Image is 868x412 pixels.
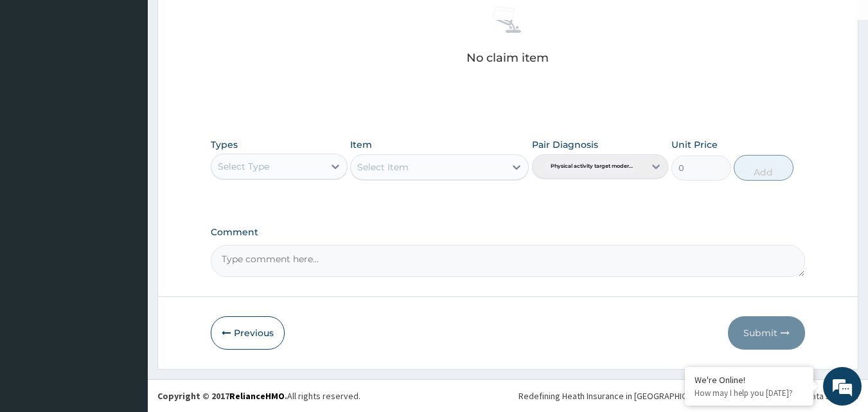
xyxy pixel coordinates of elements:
[24,64,52,96] img: d_794563401_company_1708531726252_794563401
[671,138,718,151] label: Unit Price
[728,316,805,350] button: Submit
[157,390,287,402] strong: Copyright © 2017 .
[532,138,598,151] label: Pair Diagnosis
[466,51,549,64] p: No claim item
[75,124,177,254] span: We're online!
[67,72,216,89] div: Chat with us now
[350,138,372,151] label: Item
[218,160,269,173] div: Select Type
[695,374,804,386] div: We're Online!
[148,379,868,412] footer: All rights reserved.
[6,275,245,320] textarea: Type your message and hit 'Enter'
[695,388,804,399] p: How may I help you today?
[518,390,858,402] div: Redefining Heath Insurance in [GEOGRAPHIC_DATA] using Telemedicine and Data Science!
[211,227,806,238] label: Comment
[229,390,285,402] a: RelianceHMO
[211,6,242,37] div: Minimize live chat window
[734,155,793,181] button: Add
[211,316,285,350] button: Previous
[211,139,238,150] label: Types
